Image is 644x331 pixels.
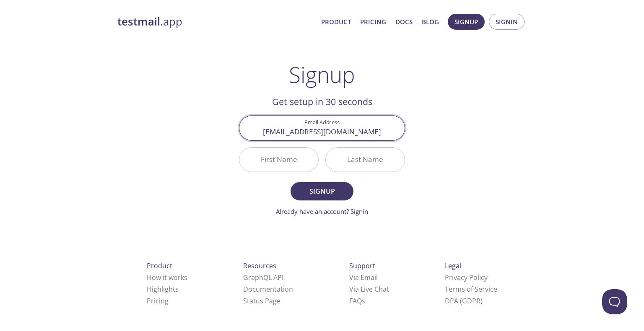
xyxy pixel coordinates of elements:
[496,16,518,27] span: Signin
[291,182,353,200] button: Signup
[349,273,378,282] a: Via Email
[489,14,525,30] button: Signin
[349,296,365,305] a: FAQ
[445,285,497,294] a: Terms of Service
[448,14,485,30] button: Signup
[243,285,293,294] a: Documentation
[349,285,389,294] a: Via Live Chat
[422,16,439,27] a: Blog
[395,16,413,27] a: Docs
[239,95,405,109] h2: Get setup in 30 seconds
[243,273,283,282] a: GraphQL API
[362,296,365,305] span: s
[147,285,179,294] a: Highlights
[243,296,280,305] a: Status Page
[147,273,187,282] a: How it works
[602,289,627,314] iframe: Help Scout Beacon - Open
[445,273,488,282] a: Privacy Policy
[445,261,461,270] span: Legal
[321,16,351,27] a: Product
[360,16,386,27] a: Pricing
[276,207,368,216] a: Already have an account? Signin
[243,261,276,270] span: Resources
[445,296,483,305] a: DPA (GDPR)
[117,14,160,29] strong: testmail
[300,185,344,197] span: Signup
[147,296,169,305] a: Pricing
[117,15,314,29] a: testmail.app
[147,261,172,270] span: Product
[454,16,478,27] span: Signup
[349,261,375,270] span: Support
[289,62,355,87] h1: Signup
